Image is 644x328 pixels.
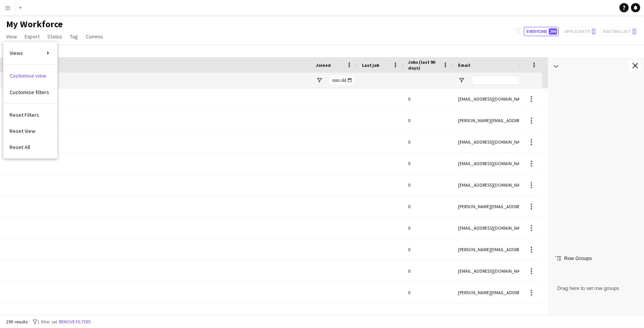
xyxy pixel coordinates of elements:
div: 0 [403,131,453,152]
span: Joined [316,62,331,68]
div: 0 [403,88,453,109]
input: Email Filter Input [472,76,603,85]
div: [EMAIL_ADDRESS][DOMAIN_NAME] [453,303,607,325]
a: Comms [83,31,106,41]
button: Everyone299 [524,27,559,36]
span: Tag [70,33,78,40]
a: Status [44,31,65,41]
span: Row Groups [564,255,592,261]
div: [PERSON_NAME][EMAIL_ADDRESS][DOMAIN_NAME] [453,239,607,260]
div: [PERSON_NAME][EMAIL_ADDRESS][DOMAIN_NAME] [453,196,607,217]
div: [PERSON_NAME][EMAIL_ADDRESS][DOMAIN_NAME] [453,110,607,131]
div: [PERSON_NAME][EMAIL_ADDRESS][DOMAIN_NAME] [453,282,607,303]
span: Comms [86,33,103,40]
div: [EMAIL_ADDRESS][DOMAIN_NAME] [453,260,607,282]
div: 0 [403,217,453,239]
div: [EMAIL_ADDRESS][DOMAIN_NAME] [453,131,607,152]
div: 0 [403,303,453,325]
div: 0 [403,110,453,131]
span: Status [47,33,62,40]
a: View [3,31,20,41]
div: 0 [403,260,453,282]
input: Joined Filter Input [330,76,353,85]
div: 0 [403,153,453,174]
div: [EMAIL_ADDRESS][DOMAIN_NAME] [453,217,607,239]
span: My Workforce [6,18,63,30]
a: Tag [67,31,81,41]
div: Row Groups [548,262,644,315]
div: [EMAIL_ADDRESS][DOMAIN_NAME] [453,88,607,109]
span: View [6,33,17,40]
div: 0 [403,196,453,217]
span: 299 [549,28,557,35]
div: 0 [403,239,453,260]
span: 1 filter set [37,319,57,325]
div: 0 [403,174,453,195]
span: Last job [362,62,379,68]
span: Export [25,33,40,40]
button: Remove filters [57,318,92,326]
div: [EMAIL_ADDRESS][DOMAIN_NAME] [453,153,607,174]
div: 0 [403,282,453,303]
button: Open Filter Menu [458,77,465,84]
div: [EMAIL_ADDRESS][DOMAIN_NAME] [453,174,607,195]
span: Drag here to set row groups [553,267,639,310]
button: Open Filter Menu [316,77,323,84]
span: Email [458,62,470,68]
a: Export [22,31,43,41]
span: Jobs (last 90 days) [408,59,440,71]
